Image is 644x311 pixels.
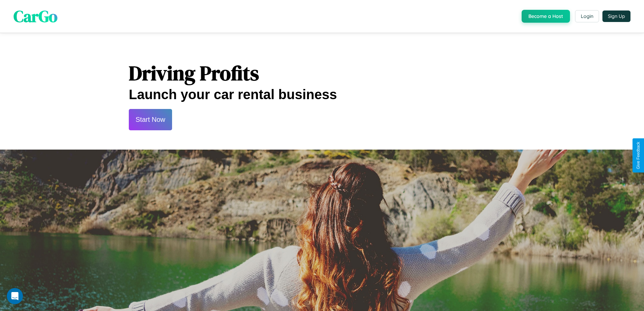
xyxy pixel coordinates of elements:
span: CarGo [14,5,57,27]
button: Become a Host [522,10,570,23]
h2: Launch your car rental business [129,87,515,102]
div: Give Feedback [636,142,641,169]
button: Sign Up [602,10,630,22]
iframe: Intercom live chat [7,288,23,304]
button: Start Now [129,109,172,130]
h1: Driving Profits [129,59,515,87]
button: Login [575,10,599,22]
